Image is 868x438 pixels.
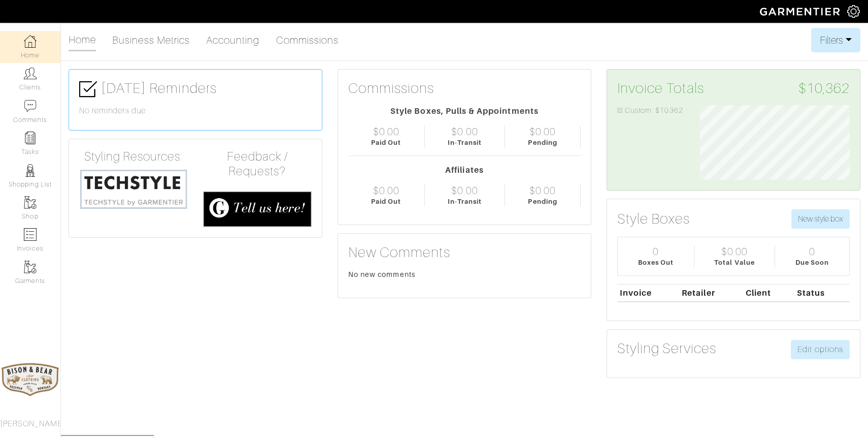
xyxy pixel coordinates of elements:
[791,340,850,359] a: Edit options
[617,210,690,228] h3: Style Boxes
[528,197,557,206] div: Pending
[451,184,478,197] div: $0.00
[617,80,850,97] h3: Invoice Totals
[69,29,96,51] a: Home
[348,269,581,279] div: No new comments
[451,126,478,138] div: $0.00
[528,138,557,147] div: Pending
[721,245,748,258] div: $0.00
[638,258,674,267] div: Boxes Out
[791,209,850,229] button: New style box
[798,80,850,97] span: $10,362
[24,261,37,273] img: garments-icon-b7da505a4dc4fd61783c78ac3ca0ef83fa9d6f193b1c9dc38574b1d14d53ca28.png
[79,149,188,164] h4: Styling Resources:
[24,132,37,144] img: reminder-icon-8004d30b9f0a5d33ae49ab947aed9ed385cf756f9e5892f1edd6e32f2345188e.png
[24,196,37,209] img: garments-icon-b7da505a4dc4fd61783c78ac3ca0ef83fa9d6f193b1c9dc38574b1d14d53ca28.png
[112,30,190,50] a: Business Metrics
[794,284,850,302] th: Status
[653,245,659,258] div: 0
[847,5,860,18] img: gear-icon-white-bd11855cb880d31180b6d7d6211b90ccbf57a29d726f0c71d8c61bd08dd39cc2.png
[203,191,312,228] img: feedback_requests-3821251ac2bd56c73c230f3229a5b25d6eb027adea667894f41107c140538ee0.png
[24,164,37,177] img: stylists-icon-eb353228a002819b7ec25b43dbf5f0378dd9e0616d9560372ff212230b889e62.png
[206,30,260,50] a: Accounting
[348,164,581,176] div: Affiliates
[79,80,312,98] h3: [DATE] Reminders
[371,138,401,147] div: Paid Out
[24,228,37,241] img: orders-icon-0abe47150d42831381b5fb84f609e132dff9fe21cb692f30cb5eec754e2cba89.png
[529,126,556,138] div: $0.00
[714,258,755,267] div: Total Value
[795,258,829,267] div: Due Soon
[809,245,815,258] div: 0
[79,168,188,210] img: techstyle-93310999766a10050dc78ceb7f971a75838126fd19372ce40ba20cdf6a89b94b.png
[373,126,399,138] div: $0.00
[743,284,794,302] th: Client
[755,3,847,20] img: garmentier-logo-header-white-b43fb05a5012e4ada735d5af1a66efaba907eab6374d6393d1fbf88cb4ef424d.png
[24,100,37,112] img: comment-icon-a0a6a9ef722e966f86d9cbdc48e553b5cf19dbc54f86b18d962a5391bc8f6eb6.png
[371,197,401,206] div: Paid Out
[203,149,312,179] h4: Feedback / Requests?
[79,106,312,116] h6: No reminders due
[679,284,743,302] th: Retailer
[24,35,37,48] img: dashboard-icon-dbcd8f5a0b271acd01030246c82b418ddd0df26cd7fceb0bd07c9910d44c42f6.png
[448,197,482,206] div: In-Transit
[79,80,97,98] img: check-box-icon-36a4915ff3ba2bd8f6e4f29bc755bb66becd62c870f447fc0dd1365fcfddab58.png
[617,284,679,302] th: Invoice
[348,244,581,261] h3: New Comments
[448,138,482,147] div: In-Transit
[617,105,685,116] li: Custom: $10362
[811,28,860,52] button: Filters
[373,184,399,197] div: $0.00
[617,340,716,357] h3: Styling Services
[276,30,339,50] a: Commissions
[348,80,435,97] h3: Commissions
[833,403,858,428] iframe: Intercom live chat
[529,184,556,197] div: $0.00
[24,67,37,80] img: clients-icon-6bae9207a08558b7cb47a8932f037763ab4055f8c8b6bfacd5dc20c3e0201464.png
[348,105,581,117] div: Style Boxes, Pulls & Appointments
